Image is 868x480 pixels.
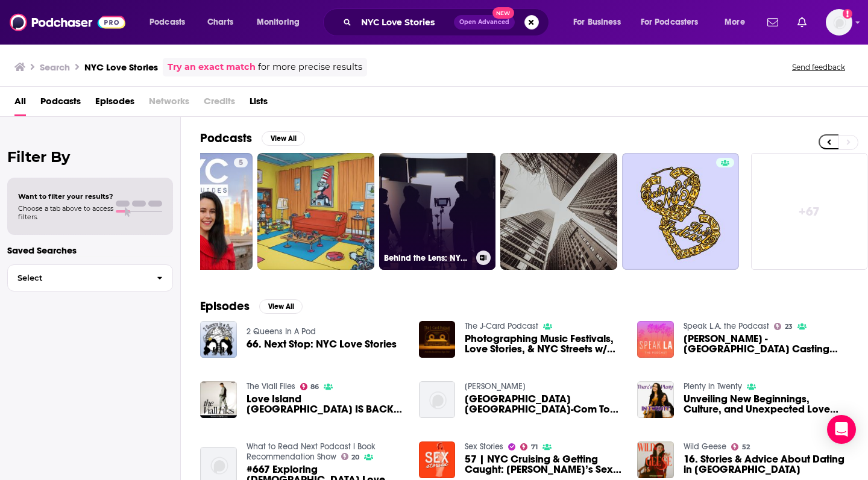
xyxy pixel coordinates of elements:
span: Choose a tab above to access filters. [18,204,113,221]
span: 5 [239,157,243,169]
span: 16. Stories & Advice About Dating in [GEOGRAPHIC_DATA] [684,454,849,475]
button: Select [7,264,173,291]
div: Search podcasts, credits, & more... [335,8,561,36]
a: +67 [751,153,868,270]
span: Love Island [GEOGRAPHIC_DATA] IS BACK w/ [PERSON_NAME], [GEOGRAPHIC_DATA], Next Gen NYC Premiere,... [247,394,404,414]
a: PodcastsView All [200,131,305,146]
a: 2 Queens In A Pod [247,326,316,337]
a: Show notifications dropdown [763,12,783,33]
span: for more precise results [258,60,362,74]
span: Podcasts [149,14,185,31]
a: Episodes [95,92,134,116]
img: 16. Stories & Advice About Dating in NYC [637,441,674,478]
span: Credits [204,92,235,116]
a: 23 [774,323,793,330]
span: 23 [785,324,793,329]
a: Behind the Lens: NYC Creators Unplugged [379,153,496,270]
button: open menu [248,13,315,32]
span: More [725,14,745,31]
a: Plenty in Twenty [684,381,742,391]
h3: NYC Love Stories [84,61,158,73]
button: Show profile menu [826,9,852,36]
a: Charts [200,13,241,32]
a: NYC Rom-Com Tour Visits Filming Locations of Classic Manhattan Love Stories [465,394,623,414]
a: Wild Geese [684,441,726,452]
img: Love Island USA IS BACK w/ Trey Kennedy, The Valley, Next Gen NYC Premiere, and Vrbo Horror Stories [200,381,237,418]
a: 86 [300,383,319,390]
a: 71 [520,443,538,450]
a: 16. Stories & Advice About Dating in NYC [684,454,849,475]
img: Stephanie Klapper - NYC Casting Director - Chekhov/Tolstoy: Love Stories, Once on This Island [637,321,674,358]
a: 5 [234,158,248,167]
a: Try an exact match [168,60,256,74]
span: New [492,7,514,19]
a: Stephanie Klapper - NYC Casting Director - Chekhov/Tolstoy: Love Stories, Once on This Island [684,334,849,354]
a: The J-Card Podcast [465,321,538,331]
a: Photographing Music Festivals, Love Stories, & NYC Streets w/ Jeremy Cohen [465,334,623,354]
a: Show notifications dropdown [793,12,811,33]
a: Love Island USA IS BACK w/ Trey Kennedy, The Valley, Next Gen NYC Premiere, and Vrbo Horror Stories [247,394,404,414]
a: 57 | NYC Cruising & Getting Caught: Steve’s Sex Stories [465,454,623,475]
span: Podcasts [40,92,81,116]
span: Charts [207,14,233,31]
img: 66. Next Stop: NYC Love Stories [200,321,237,358]
span: For Business [573,14,621,31]
a: What to Read Next Podcast l Book Recommendation Show [247,441,376,462]
a: Sex Stories [465,441,503,452]
input: Search podcasts, credits, & more... [356,13,454,32]
a: 52 [731,443,750,450]
img: Photographing Music Festivals, Love Stories, & NYC Streets w/ Jeremy Cohen [419,321,456,358]
button: open menu [141,13,201,32]
span: Want to filter your results? [18,192,113,201]
span: 86 [310,384,319,390]
span: Select [8,274,147,282]
a: Lists [250,92,268,116]
h3: Search [40,61,70,73]
button: open menu [716,13,760,32]
svg: Add a profile image [843,9,852,19]
p: Saved Searches [7,245,173,256]
span: [PERSON_NAME] - [GEOGRAPHIC_DATA] Casting Director - [PERSON_NAME]/[PERSON_NAME]: Love Stories, O... [684,334,849,354]
img: NYC Rom-Com Tour Visits Filming Locations of Classic Manhattan Love Stories [419,381,456,418]
span: Logged in as jennevievef [826,9,852,36]
span: For Podcasters [641,14,699,31]
span: [GEOGRAPHIC_DATA] [GEOGRAPHIC_DATA]-Com Tour Visits Filming Locations of Classic [GEOGRAPHIC_DATA... [465,394,623,414]
a: 20 [341,453,360,460]
span: Networks [149,92,189,116]
button: open menu [565,13,636,32]
h2: Filter By [7,148,173,166]
a: The Viall Files [247,381,295,391]
h2: Podcasts [200,131,252,146]
button: open menu [633,13,716,32]
h3: Behind the Lens: NYC Creators Unplugged [384,253,471,263]
span: All [14,92,26,116]
a: Speak L.A. the Podcast [684,321,769,331]
a: EpisodesView All [200,299,303,314]
span: Monitoring [257,14,300,31]
a: Unveiling New Beginnings, Culture, and Unexpected Love Stories in NYC with Deepa Ghimire [637,381,674,418]
span: Unveiling New Beginnings, Culture, and Unexpected Love Stories in [GEOGRAPHIC_DATA] with [PERSON_... [684,394,849,414]
button: View All [259,299,303,314]
img: User Profile [826,9,852,36]
button: Send feedback [788,62,849,72]
span: 57 | NYC Cruising & Getting Caught: [PERSON_NAME]’s Sex Stories [465,454,623,475]
span: 20 [351,455,359,460]
a: 66. Next Stop: NYC Love Stories [247,339,397,349]
div: Open Intercom Messenger [827,415,856,444]
a: Unveiling New Beginnings, Culture, and Unexpected Love Stories in NYC with Deepa Ghimire [684,394,849,414]
span: Open Advanced [459,19,509,25]
img: Podchaser - Follow, Share and Rate Podcasts [10,11,125,34]
button: Open AdvancedNew [454,15,515,30]
img: 57 | NYC Cruising & Getting Caught: Steve’s Sex Stories [419,441,456,478]
span: 71 [531,444,538,450]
